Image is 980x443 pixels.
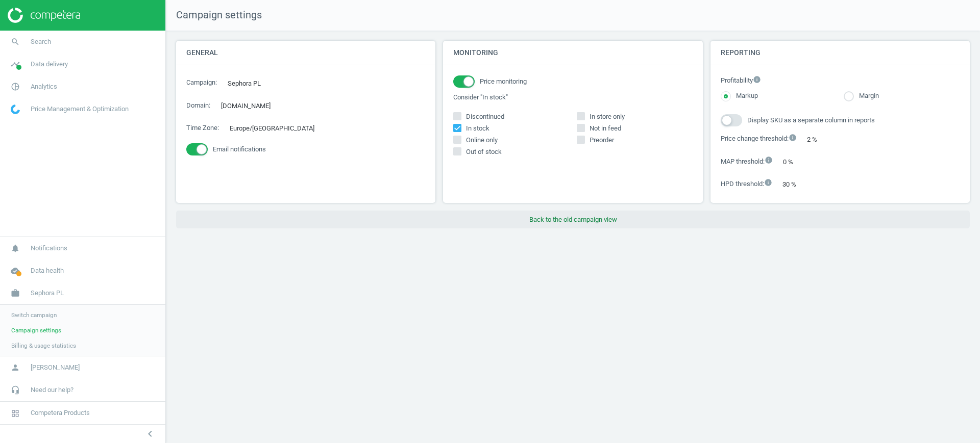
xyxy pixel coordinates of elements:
[802,132,834,147] div: 2 %
[721,134,797,144] label: Price change threshold :
[464,147,504,157] span: Out of stock
[777,176,813,192] div: 30 %
[186,78,217,87] label: Campaign :
[176,211,970,229] button: Back to the old campaign view
[186,123,219,133] label: Time Zone :
[6,261,25,280] i: cloud_done
[213,145,266,154] span: Email notifications
[464,112,506,121] span: Discontinued
[31,266,64,275] span: Data health
[587,136,616,145] span: Preorder
[721,75,960,86] label: Profitability
[224,120,330,136] div: Europe/[GEOGRAPHIC_DATA]
[747,116,875,125] span: Display SKU as a separate column in reports
[31,289,64,298] span: Sephora PL
[31,82,57,91] span: Analytics
[176,41,435,65] h4: General
[587,124,623,133] span: Not in feed
[144,428,156,440] i: chevron_left
[753,75,761,84] i: info
[721,178,772,189] label: HPD threshold :
[31,385,73,395] span: Need our help?
[222,75,277,91] div: Sephora PL
[789,134,797,142] i: info
[6,283,25,303] i: work
[710,41,970,65] h4: Reporting
[854,91,879,101] label: Margin
[453,93,692,102] label: Consider "In stock"
[731,91,758,101] label: Markup
[11,326,61,334] span: Campaign settings
[764,178,772,187] i: info
[587,112,627,121] span: In store only
[137,427,163,440] button: chevron_left
[186,101,210,110] label: Domain :
[765,156,773,164] i: info
[31,244,67,253] span: Notifications
[31,37,51,46] span: Search
[11,311,57,319] span: Switch campaign
[6,358,25,377] i: person
[6,77,25,96] i: pie_chart_outlined
[778,154,810,170] div: 0 %
[6,239,25,258] i: notifications
[11,342,76,350] span: Billing & usage statistics
[215,98,286,114] div: [DOMAIN_NAME]
[31,408,90,418] span: Competera Products
[31,60,68,69] span: Data delivery
[6,55,25,74] i: timeline
[31,363,80,372] span: [PERSON_NAME]
[464,136,500,145] span: Online only
[6,32,25,51] i: search
[464,124,492,133] span: In stock
[721,156,773,167] label: MAP threshold :
[166,8,262,22] span: Campaign settings
[8,8,80,23] img: ajHJNr6hYgQAAAAASUVORK5CYII=
[480,77,527,86] span: Price monitoring
[11,105,20,114] img: wGWNvw8QSZomAAAAABJRU5ErkJggg==
[31,105,129,114] span: Price Management & Optimization
[443,41,702,65] h4: Monitoring
[6,380,25,400] i: headset_mic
